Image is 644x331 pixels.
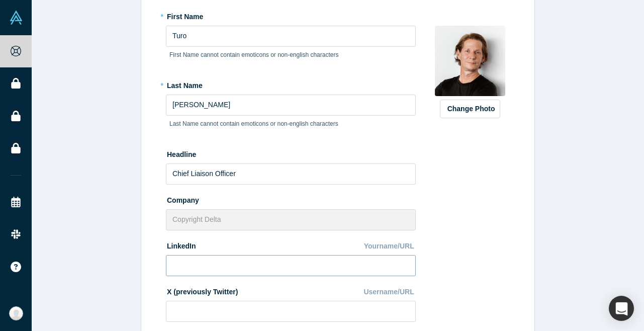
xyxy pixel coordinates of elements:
label: Company [166,192,416,206]
label: Last Name [166,77,416,91]
div: Yourname/URL [364,237,416,255]
img: Profile user default [435,26,505,96]
p: First Name cannot contain emoticons or non-english characters [169,50,412,59]
img: Alchemist Vault Logo [9,11,23,25]
p: Last Name cannot contain emoticons or non-english characters [169,119,412,128]
input: Partner, CEO [166,163,416,185]
label: Headline [166,146,416,160]
button: Change Photo [440,100,500,118]
label: LinkedIn [166,237,196,252]
div: Username/URL [363,283,416,301]
img: Turo Pekari's Account [9,306,23,320]
label: First Name [166,8,416,22]
label: X (previously Twitter) [166,283,238,297]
